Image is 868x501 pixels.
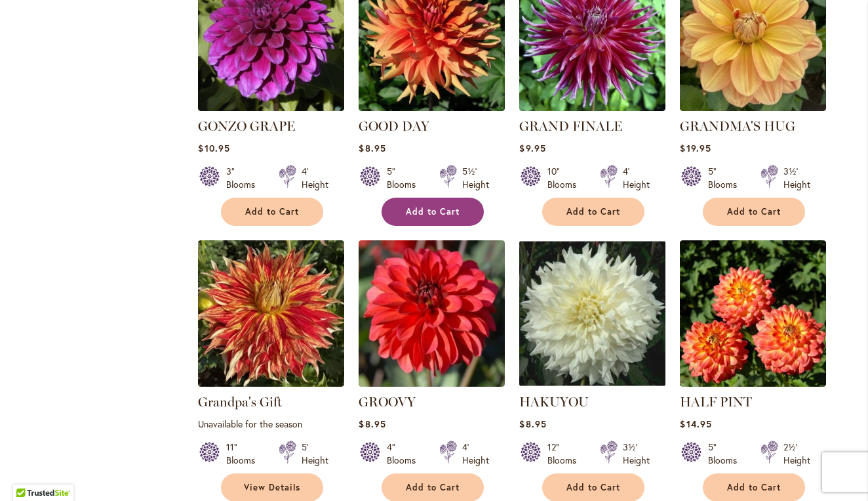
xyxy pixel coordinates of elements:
[566,482,620,493] span: Add to Cart
[226,441,263,467] div: 11" Blooms
[382,198,484,226] button: Add to Cart
[519,394,589,410] a: HAKUYOU
[302,165,328,191] div: 4' Height
[623,165,650,191] div: 4' Height
[680,394,752,410] a: HALF PINT
[198,418,344,430] p: Unavailable for the season
[462,165,489,191] div: 5½' Height
[198,240,344,387] img: Grandpa's Gift
[519,418,546,430] span: $8.95
[221,198,323,226] button: Add to Cart
[703,198,805,226] button: Add to Cart
[727,482,781,493] span: Add to Cart
[727,206,781,217] span: Add to Cart
[359,377,505,389] a: GROOVY
[547,441,584,467] div: 12" Blooms
[783,441,810,467] div: 2½' Height
[708,441,745,467] div: 5" Blooms
[519,142,545,154] span: $9.95
[519,118,622,134] a: GRAND FINALE
[359,118,429,134] a: GOOD DAY
[359,142,385,154] span: $8.95
[406,482,460,493] span: Add to Cart
[245,206,299,217] span: Add to Cart
[680,101,826,114] a: GRANDMA'S HUG
[198,394,282,410] a: Grandpa's Gift
[680,377,826,389] a: HALF PINT
[359,394,416,410] a: GROOVY
[198,118,295,134] a: GONZO GRAPE
[708,165,745,191] div: 5" Blooms
[198,101,344,114] a: GONZO GRAPE
[566,206,620,217] span: Add to Cart
[198,377,344,389] a: Grandpa's Gift
[10,454,47,491] iframe: Launch Accessibility Center
[783,165,810,191] div: 3½' Height
[302,441,328,467] div: 5' Height
[462,441,489,467] div: 4' Height
[519,101,665,114] a: Grand Finale
[680,142,711,154] span: $19.95
[359,101,505,114] a: GOOD DAY
[680,118,795,134] a: GRANDMA'S HUG
[519,240,665,387] img: Hakuyou
[519,377,665,389] a: Hakuyou
[359,240,505,387] img: GROOVY
[387,441,424,467] div: 4" Blooms
[244,482,300,493] span: View Details
[387,165,424,191] div: 5" Blooms
[198,142,229,154] span: $10.95
[406,206,460,217] span: Add to Cart
[359,418,385,430] span: $8.95
[542,198,644,226] button: Add to Cart
[680,240,826,387] img: HALF PINT
[547,165,584,191] div: 10" Blooms
[226,165,263,191] div: 3" Blooms
[623,441,650,467] div: 3½' Height
[680,418,711,430] span: $14.95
